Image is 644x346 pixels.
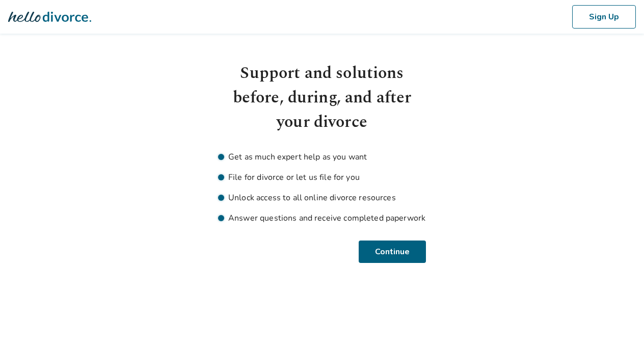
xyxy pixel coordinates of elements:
[218,61,426,135] h1: Support and solutions before, during, and after your divorce
[218,151,426,163] li: Get as much expert help as you want
[360,241,426,263] button: Continue
[218,171,426,183] li: File for divorce or let us file for you
[218,212,426,224] li: Answer questions and receive completed paperwork
[218,192,426,204] li: Unlock access to all online divorce resources
[572,5,636,29] button: Sign Up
